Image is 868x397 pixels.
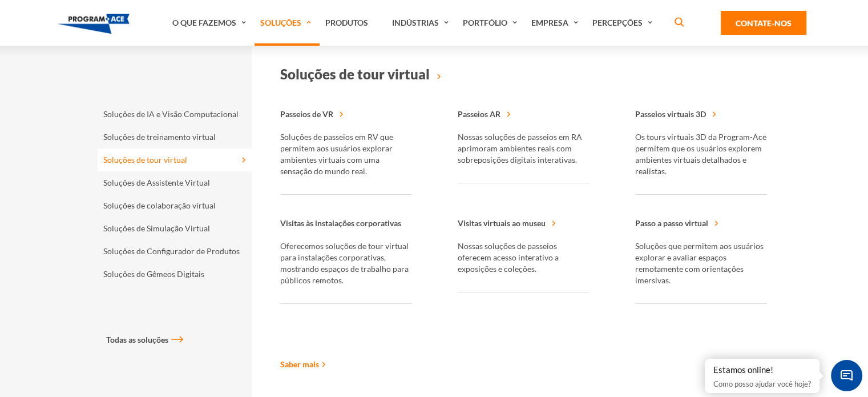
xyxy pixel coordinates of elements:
a: Passo a passo virtual Soluções que permitem aos usuários explorar e avaliar espaços remotamente c... [635,212,767,304]
font: Soluções de treinamento virtual [103,132,216,142]
font: Passeios de VR [280,109,333,119]
a: Soluções de colaboração virtual [98,194,252,217]
a: Soluções de treinamento virtual [98,126,252,149]
a: Soluções de tour virtual [98,149,252,171]
a: Soluções de Assistente Virtual [98,171,252,194]
font: Visitas virtuais ao museu [458,218,546,228]
a: Soluções de Configurador de Produtos [98,240,252,263]
font: Indústrias [392,18,439,27]
font: Passeios virtuais 3D [635,109,706,119]
font: Nossas soluções de passeios oferecem acesso interativo a exposições e coleções. [458,241,559,274]
font: Soluções de Simulação Virtual [103,223,210,233]
font: Soluções de Assistente Virtual [103,178,210,187]
font: Soluções de Gêmeos Digitais [103,269,204,279]
font: Produtos [325,18,368,27]
font: Soluções de colaboração virtual [103,200,216,210]
font: Passeios AR [458,109,500,119]
img: Programa-Ace [58,14,130,34]
font: Soluções de tour virtual [280,66,430,82]
a: Passeios virtuais 3D Os tours virtuais 3D da Program-Ace permitem que os usuários explorem ambien... [635,103,767,195]
a: Soluções de Simulação Virtual [98,217,252,240]
font: Todas as soluções [106,335,168,344]
font: Soluções de tour virtual [103,155,187,165]
font: Como posso ajudar você hoje? [713,379,811,388]
font: Empresa [531,18,568,27]
a: Saber mais [280,358,326,370]
font: Estamos online! [713,364,773,375]
a: Contate-nos [721,11,806,35]
font: Soluções de IA e Visão Computacional [103,109,239,119]
font: Saber mais [280,359,319,369]
span: Widget de bate-papo [831,360,862,391]
a: Visitas virtuais ao museu Nossas soluções de passeios oferecem acesso interativo a exposições e c... [458,212,590,292]
a: Soluções de IA e Visão Computacional [98,103,252,126]
font: Percepções [592,18,643,27]
font: Passo a passo virtual [635,218,708,228]
a: Passeios de VR Soluções de passeios em RV que permitem aos usuários explorar ambientes virtuais c... [280,103,412,195]
a: Passeios AR Nossas soluções de passeios em RA aprimoram ambientes reais com sobreposições digitai... [458,103,590,183]
font: Soluções [260,18,301,27]
font: Contate-nos [736,18,792,28]
a: Todas as soluções [106,334,260,346]
a: Soluções de Gêmeos Digitais [98,263,252,286]
font: O que fazemos [172,18,236,27]
font: Soluções de passeios em RV que permitem aos usuários explorar ambientes virtuais com uma sensação... [280,132,393,176]
font: Soluções de Configurador de Produtos [103,246,240,256]
font: Os tours virtuais 3D da Program-Ace permitem que os usuários explorem ambientes virtuais detalhad... [635,132,766,176]
font: Soluções que permitem aos usuários explorar e avaliar espaços remotamente com orientações imersivas. [635,241,764,285]
font: Oferecemos soluções de tour virtual para instalações corporativas, mostrando espaços de trabalho ... [280,241,409,285]
font: Visitas às instalações corporativas [280,218,401,228]
a: Soluções de tour virtual [280,46,767,103]
font: Portfólio [463,18,507,27]
font: Nossas soluções de passeios em RA aprimoram ambientes reais com sobreposições digitais interativas. [458,132,582,165]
